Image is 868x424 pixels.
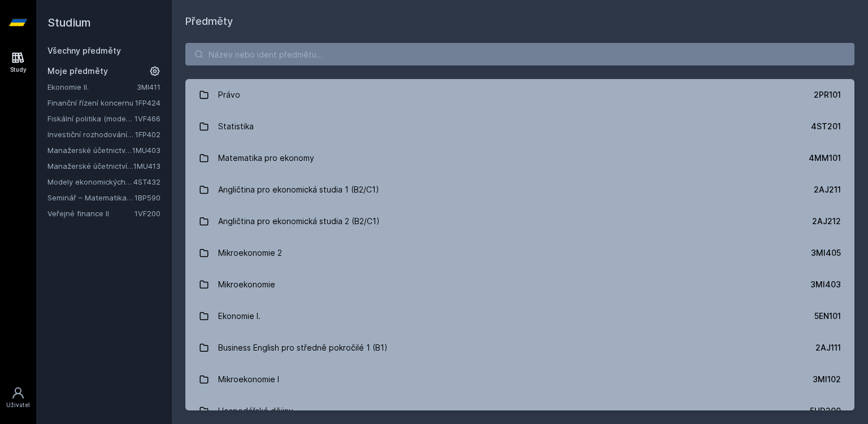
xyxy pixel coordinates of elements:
div: Matematika pro ekonomy [218,147,314,169]
div: Ekonomie I. [218,305,261,327]
a: 1VF200 [134,209,160,218]
div: Statistika [218,115,254,138]
a: Veřejné finance II [47,208,134,219]
div: 2AJ111 [815,342,841,353]
div: Business English pro středně pokročilé 1 (B1) [218,336,388,359]
div: 3MI403 [810,279,841,290]
div: 2AJ211 [814,184,841,195]
a: Právo 2PR101 [185,79,854,111]
h1: Předměty [185,14,854,29]
div: 3MI405 [811,247,841,259]
a: Investiční rozhodování a dlouhodobé financování [47,129,135,140]
span: Moje předměty [47,65,108,77]
div: 5HD200 [810,405,841,417]
a: Angličtina pro ekonomická studia 1 (B2/C1) 2AJ211 [185,174,854,206]
a: Seminář – Matematika pro finance [47,192,134,203]
a: Modely ekonomických a finančních časových řad [47,176,133,187]
div: 3MI102 [813,374,841,385]
a: Ekonomie I. 5EN101 [185,300,854,332]
div: 2AJ212 [812,216,841,227]
a: Angličtina pro ekonomická studia 2 (B2/C1) 2AJ212 [185,206,854,237]
a: 1FP402 [135,130,160,139]
a: 1MU413 [133,161,160,171]
div: Mikroekonomie 2 [218,242,282,264]
div: Mikroekonomie I [218,368,279,391]
input: Název nebo ident předmětu… [185,43,854,65]
div: Study [10,65,27,74]
a: Manažerské účetnictví pro vedlejší specializaci [47,160,133,172]
a: Finanční řízení koncernu [47,97,135,108]
a: Matematika pro ekonomy 4MM101 [185,142,854,174]
a: 1MU403 [132,146,160,155]
a: 1BP590 [134,193,160,202]
a: Uživatel [2,381,34,415]
a: Manažerské účetnictví II. [47,145,132,156]
div: Mikroekonomie [218,273,275,296]
a: Mikroekonomie 3MI403 [185,269,854,300]
div: 2PR101 [814,89,841,100]
a: Mikroekonomie 2 3MI405 [185,237,854,269]
a: 4ST432 [133,177,160,186]
div: Uživatel [6,401,30,409]
div: 4MM101 [809,152,841,164]
div: Angličtina pro ekonomická studia 1 (B2/C1) [218,178,379,201]
a: Business English pro středně pokročilé 1 (B1) 2AJ111 [185,332,854,364]
a: Study [2,45,34,80]
a: Všechny předměty [47,46,121,55]
a: Ekonomie II. [47,81,137,93]
div: Hospodářské dějiny [218,400,293,422]
div: Angličtina pro ekonomická studia 2 (B2/C1) [218,210,380,233]
a: Fiskální politika (moderní trendy a případové studie) (anglicky) [47,113,134,124]
div: 4ST201 [811,121,841,132]
a: Mikroekonomie I 3MI102 [185,364,854,395]
a: 1FP424 [135,98,160,107]
a: 3MI411 [137,82,160,91]
a: 1VF466 [134,114,160,123]
a: Statistika 4ST201 [185,111,854,142]
div: 5EN101 [814,311,841,322]
div: Právo [218,84,240,106]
